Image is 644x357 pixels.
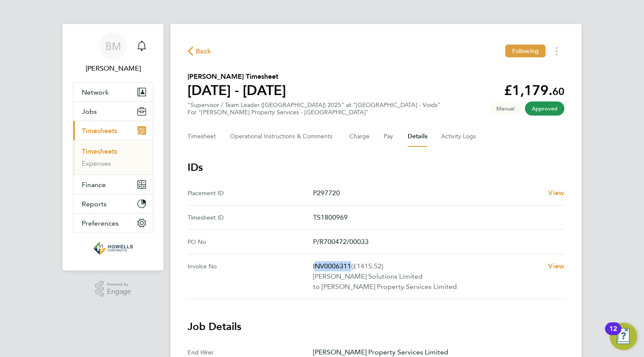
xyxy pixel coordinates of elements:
span: Preferences [82,219,119,227]
span: Bianca Manser [73,63,153,74]
a: Timesheets [82,147,117,155]
p: P/R700472/00033 [313,237,558,247]
nav: Main navigation [63,24,164,271]
div: PO No [188,237,313,247]
div: Timesheets [73,140,153,175]
h3: IDs [188,161,564,174]
span: This timesheet was manually created. [489,101,522,116]
span: View [548,262,564,270]
app-decimal: £1,179. [504,82,564,98]
button: Preferences [73,214,153,232]
button: Finance [73,175,153,194]
h3: Job Details [188,320,564,333]
button: Back [188,46,212,57]
span: Finance [82,181,106,189]
button: Open Resource Center, 12 new notifications [610,323,637,350]
span: Reports [82,200,107,208]
p: TS1800969 [313,212,558,223]
span: (£1415.52) [351,262,383,270]
div: Timesheet ID [188,212,313,223]
button: Timesheet [188,126,216,147]
a: View [548,261,564,271]
span: Following [512,47,539,55]
a: Go to home page [73,241,153,255]
button: Jobs [73,102,153,121]
p: to [PERSON_NAME] Property Services Limited [313,282,541,292]
a: BM[PERSON_NAME] [73,33,153,74]
span: View [548,189,564,197]
button: Activity Logs [441,126,477,147]
p: [PERSON_NAME] Solutions Limited [313,271,541,282]
button: Network [73,83,153,101]
div: 12 [609,329,617,340]
span: Back [196,46,212,57]
button: Following [505,45,546,57]
h1: [DATE] - [DATE] [188,82,286,99]
button: Reports [73,194,153,213]
span: This timesheet has been approved. [525,101,564,116]
p: P297720 [313,188,541,198]
span: Engage [107,288,131,295]
div: For "[PERSON_NAME] Property Services - [GEOGRAPHIC_DATA]" [188,109,441,116]
div: Placement ID [188,188,313,198]
a: View [548,188,564,198]
a: Expenses [82,159,111,167]
button: Operational Instructions & Comments [230,126,336,147]
span: Powered by [107,281,131,288]
span: Timesheets [82,127,117,135]
h2: [PERSON_NAME] Timesheet [188,71,286,82]
div: "Supervisor / Team Leader ([GEOGRAPHIC_DATA]) 2025" at "[GEOGRAPHIC_DATA] - Voids" [188,101,441,116]
div: Invoice No [188,261,313,292]
p: INV0006311 [313,261,541,271]
span: Jobs [82,107,97,116]
button: Details [408,126,427,147]
span: BM [105,41,121,52]
a: Powered byEngage [95,281,131,297]
button: Timesheets [73,121,153,140]
button: Timesheets Menu [549,45,564,58]
span: 60 [552,85,564,98]
button: Pay [384,126,394,147]
span: Network [82,88,109,96]
button: Charge [349,126,370,147]
img: wearehowells-logo-retina.png [93,241,133,255]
